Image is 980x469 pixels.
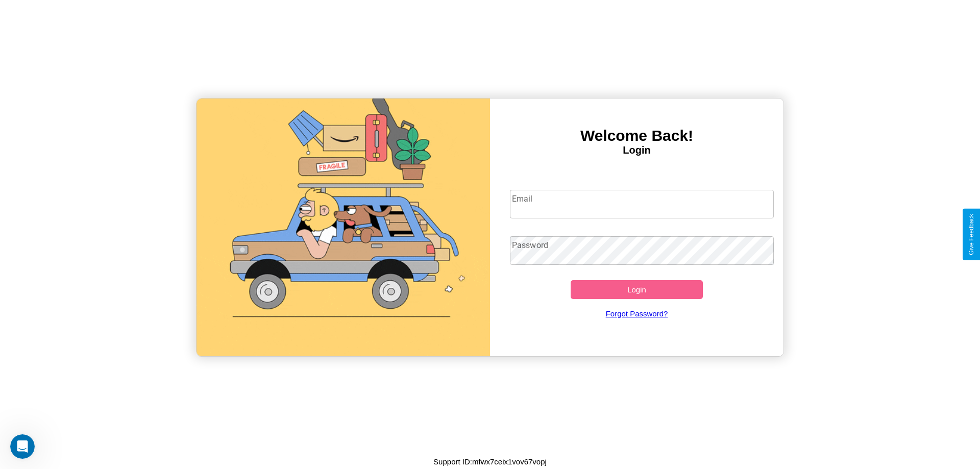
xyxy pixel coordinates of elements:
button: Login [571,280,703,299]
iframe: Intercom live chat [10,434,35,459]
img: gif [197,98,490,356]
h3: Welcome Back! [490,127,783,144]
h4: Login [490,144,783,156]
p: Support ID: mfwx7ceix1vov67vopj [433,455,547,468]
a: Forgot Password? [505,299,769,328]
div: Give Feedback [968,214,975,255]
